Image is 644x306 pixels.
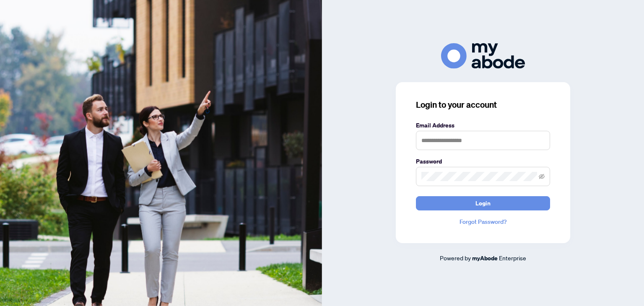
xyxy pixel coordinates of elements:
span: Powered by [440,254,471,262]
a: myAbode [472,254,498,263]
span: Enterprise [499,254,526,262]
button: Login [416,196,550,210]
label: Email Address [416,121,550,130]
h3: Login to your account [416,99,550,111]
a: Forgot Password? [416,217,550,226]
span: Login [475,197,491,210]
label: Password [416,157,550,166]
span: eye-invisible [539,174,545,179]
img: ma-logo [441,43,525,69]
